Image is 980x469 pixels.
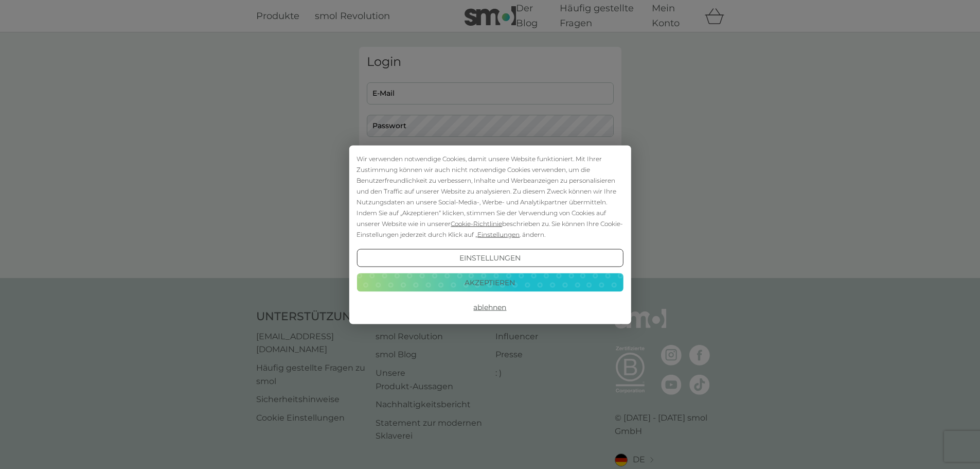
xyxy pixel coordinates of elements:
span: Einstellungen [477,230,520,238]
button: Akzeptieren [357,273,623,292]
div: Cookie-Einwilligungsaufforderung [349,145,631,324]
button: Ablehnen [357,298,623,317]
span: Cookie-Richtlinie [451,219,502,227]
div: Wir verwenden notwendige Cookies, damit unsere Website funktioniert. Mit Ihrer Zustimmung können ... [357,153,623,239]
font: Ablehnen [473,302,506,311]
button: Einstellungen [357,249,623,267]
font: Akzeptieren [465,278,515,287]
font: Einstellungen [459,253,521,263]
